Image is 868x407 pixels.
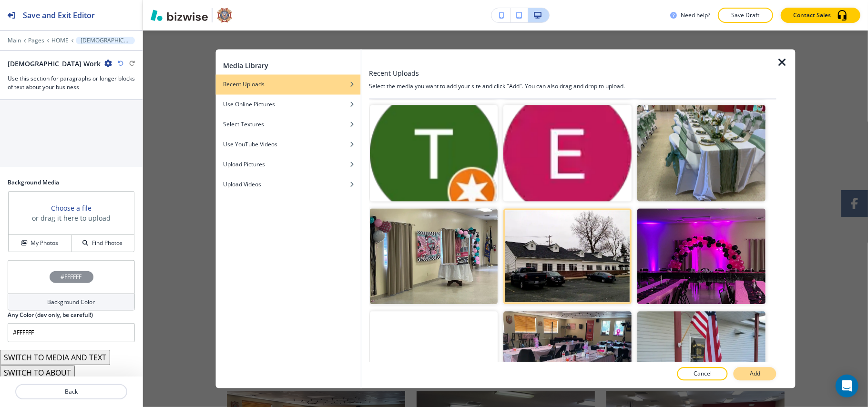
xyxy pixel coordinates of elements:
button: Save Draft [718,8,773,23]
h3: Use this section for paragraphs or longer blocks of text about your business [8,74,135,92]
button: Back [15,384,127,399]
p: Contact Sales [793,11,831,20]
p: Add [750,370,760,378]
img: Bizwise Logo [151,10,208,21]
p: Back [16,387,126,396]
button: [DEMOGRAPHIC_DATA] Work [76,37,135,44]
h4: Find Photos [92,239,123,247]
p: Cancel [694,370,712,378]
h4: Upload Videos [223,181,261,189]
button: Find Photos [71,235,134,252]
button: Pages [28,37,44,44]
h4: Select the media you want to add your site and click "Add". You can also drag and drop to upload. [369,82,776,91]
h2: Save and Exit Editor [23,10,95,21]
button: #FFFFFFBackground Color [8,260,135,311]
button: My Photos [9,235,71,252]
p: [DEMOGRAPHIC_DATA] Work [81,37,130,44]
h4: #FFFFFF [61,273,82,281]
button: Upload Pictures [215,155,360,175]
h3: Recent Uploads [369,69,419,79]
button: Contact Sales [781,8,860,23]
h4: Background Color [48,298,95,306]
button: Add [734,367,776,381]
h2: Media Library [223,61,268,71]
h3: or drag it here to upload [32,213,111,223]
h2: [DEMOGRAPHIC_DATA] Work [8,59,101,69]
div: Open Intercom Messenger [836,375,858,397]
button: Use Online Pictures [215,95,360,115]
h4: Use Online Pictures [223,101,275,109]
img: Your Logo [216,8,233,23]
h3: Need help? [681,11,710,20]
h4: Use YouTube Videos [223,141,277,149]
button: Cancel [677,367,728,381]
h4: Recent Uploads [223,81,265,89]
div: Choose a fileor drag it here to uploadMy PhotosFind Photos [8,191,135,253]
h4: Select Textures [223,121,264,129]
h2: Any Color (dev only, be careful!) [8,311,93,319]
h4: Upload Pictures [223,161,265,169]
button: Recent Uploads [215,75,360,95]
button: Upload Videos [215,175,360,195]
p: Save Draft [730,11,761,20]
button: Choose a file [51,203,92,213]
button: Main [8,37,21,44]
button: HOME [51,37,69,44]
button: Select Textures [215,115,360,135]
h2: Background Media [8,178,135,187]
h4: My Photos [31,239,58,247]
button: Use YouTube Videos [215,135,360,155]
